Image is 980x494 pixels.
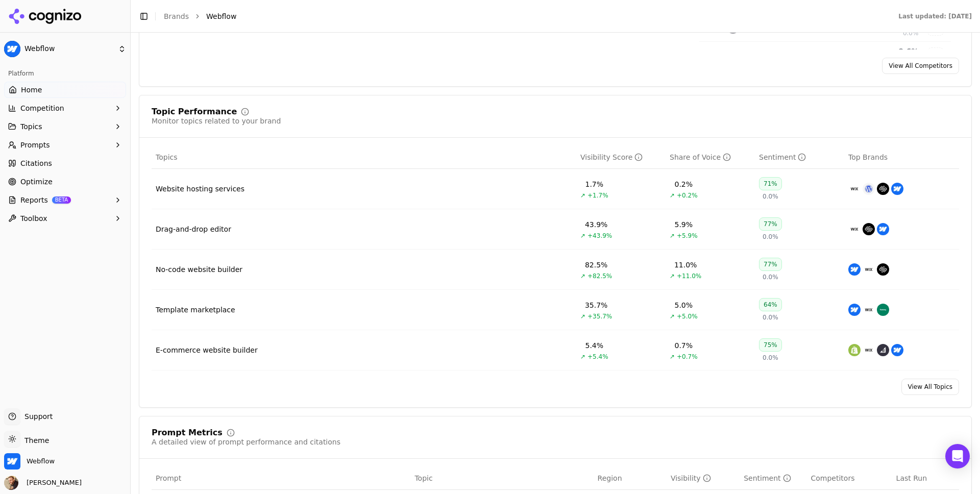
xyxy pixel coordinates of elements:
th: Topics [152,146,576,169]
div: 71% [759,177,782,190]
a: E-commerce website builder [156,345,258,355]
span: 0.0% [763,233,778,241]
div: 77% [759,217,782,231]
span: ↗ [670,312,675,320]
th: brandMentionRate [667,467,740,490]
div: Monitor topics related to your brand [152,116,281,126]
div: 0.7% [675,340,693,351]
span: 0.0% [763,192,778,201]
span: +35.7% [587,312,612,320]
a: Website hosting services [156,184,244,194]
a: Home [4,82,126,98]
span: +5.0% [677,312,698,320]
span: Prompts [20,140,50,150]
span: Theme [20,436,49,444]
th: sentiment [755,146,844,169]
div: 75% [759,338,782,352]
span: +82.5% [587,272,612,280]
span: Competitors [811,473,854,483]
span: +11.0% [677,272,701,280]
a: No-code website builder [156,264,242,275]
img: Webflow [4,41,20,57]
th: Prompt [152,467,410,490]
span: ↗ [670,232,675,240]
span: Toolbox [20,213,47,224]
span: Webflow [24,44,114,54]
th: Region [594,467,667,490]
div: 43.9% [585,219,607,230]
img: squarespace [863,223,875,235]
span: ↗ [580,312,585,320]
div: 9.6 % [853,46,918,56]
div: 82.5% [585,260,607,270]
div: Open Intercom Messenger [945,444,970,468]
a: Template marketplace [156,305,235,315]
a: View All Competitors [882,58,959,74]
div: Last updated: [DATE] [898,12,972,20]
img: wix [863,263,875,276]
span: Reports [20,195,48,205]
span: ↗ [670,272,675,280]
span: Webflow [27,457,55,466]
th: sentiment [740,467,806,490]
span: Topics [156,152,178,162]
img: wix [848,223,861,235]
th: Competitors [806,467,892,490]
div: 5.9% [675,219,693,230]
span: +0.7% [677,353,698,361]
nav: breadcrumb [164,11,878,21]
img: Webflow [4,453,20,470]
img: webflow [891,344,903,356]
span: +0.2% [677,191,698,200]
img: webflow [848,263,861,276]
span: ↗ [580,272,585,280]
img: webflow [848,304,861,316]
span: BETA [52,196,71,204]
div: Visibility [671,473,711,483]
button: Topics [4,118,126,135]
span: ↗ [580,191,585,200]
span: [PERSON_NAME] [22,478,82,487]
span: ↗ [580,353,585,361]
div: Share of Voice [670,152,731,162]
div: A detailed view of prompt performance and citations [152,437,340,447]
span: ↗ [580,232,585,240]
span: Optimize [20,177,53,187]
span: +5.9% [677,232,698,240]
span: +1.7% [587,191,608,200]
img: webflow [891,183,903,195]
span: +43.9% [587,232,612,240]
div: 77% [759,258,782,271]
img: bigcommerce [877,344,889,356]
div: Topic Performance [152,108,237,116]
span: Citations [20,158,52,168]
th: visibilityScore [576,146,666,169]
span: Support [20,411,53,422]
span: Webflow [206,11,236,21]
div: 0.2% [675,179,693,189]
th: Topic [410,467,593,490]
span: Topics [20,121,42,132]
div: 5.0% [675,300,693,310]
button: ReportsBETA [4,192,126,208]
div: Visibility Score [580,152,643,162]
img: wix [863,344,875,356]
img: Brett Domeny [4,476,18,490]
div: Data table [152,146,959,370]
span: ↗ [670,353,675,361]
a: Drag-and-drop editor [156,224,231,234]
span: Last Run [896,473,927,483]
button: Open user button [4,476,82,490]
span: Home [21,85,42,95]
img: wordpress [863,183,875,195]
button: Toolbox [4,210,126,227]
a: Brands [164,12,189,20]
button: Competition [4,100,126,116]
button: Show weebly data [927,47,944,64]
th: Top Brands [844,146,959,169]
div: 35.7% [585,300,607,310]
span: Top Brands [848,152,888,162]
th: Last Run [892,467,959,490]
